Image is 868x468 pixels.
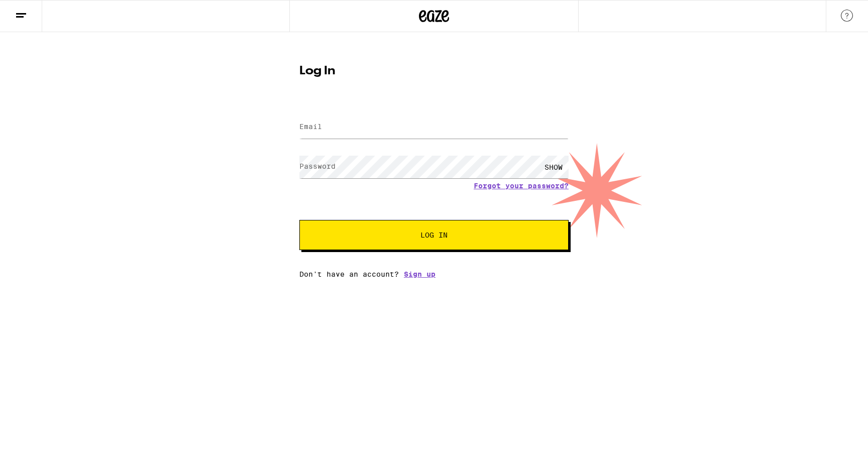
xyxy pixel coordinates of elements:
input: Email [299,116,569,139]
span: Log In [420,231,448,239]
button: Log In [299,220,569,250]
div: SHOW [538,156,569,178]
label: Password [299,162,336,170]
a: Sign up [404,270,436,278]
a: Forgot your password? [474,182,569,190]
label: Email [299,123,322,131]
div: Don't have an account? [299,270,569,278]
h1: Log In [299,65,569,77]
